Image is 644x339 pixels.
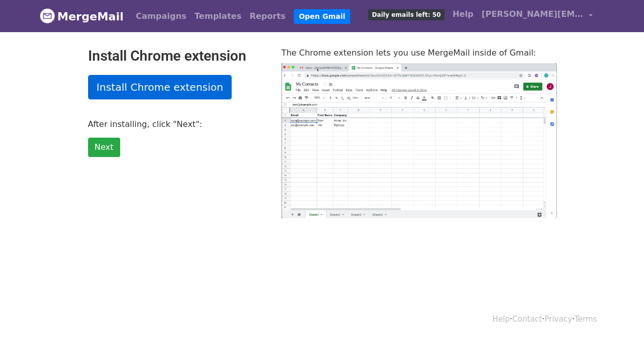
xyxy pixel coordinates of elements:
[544,315,572,324] a: Privacy
[132,6,190,27] a: Campaigns
[88,47,266,65] h2: Install Chrome extension
[190,6,245,27] a: Templates
[364,4,448,24] a: Daily emails left: 50
[40,8,55,23] img: MergeMail logo
[449,4,478,24] a: Help
[574,315,597,324] a: Terms
[294,9,350,24] a: Open Gmail
[512,315,542,324] a: Contact
[88,138,120,157] a: Next
[482,8,583,20] span: [PERSON_NAME][EMAIL_ADDRESS][DOMAIN_NAME]
[245,6,290,27] a: Reports
[593,290,644,339] iframe: Chat Widget
[282,47,556,58] p: The Chrome extension lets you use MergeMail inside of Gmail:
[88,75,232,99] a: Install Chrome extension
[368,9,444,20] span: Daily emails left: 50
[492,315,510,324] a: Help
[478,4,597,28] a: [PERSON_NAME][EMAIL_ADDRESS][DOMAIN_NAME]
[88,119,266,129] p: After installing, click "Next":
[40,6,124,27] a: MergeMail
